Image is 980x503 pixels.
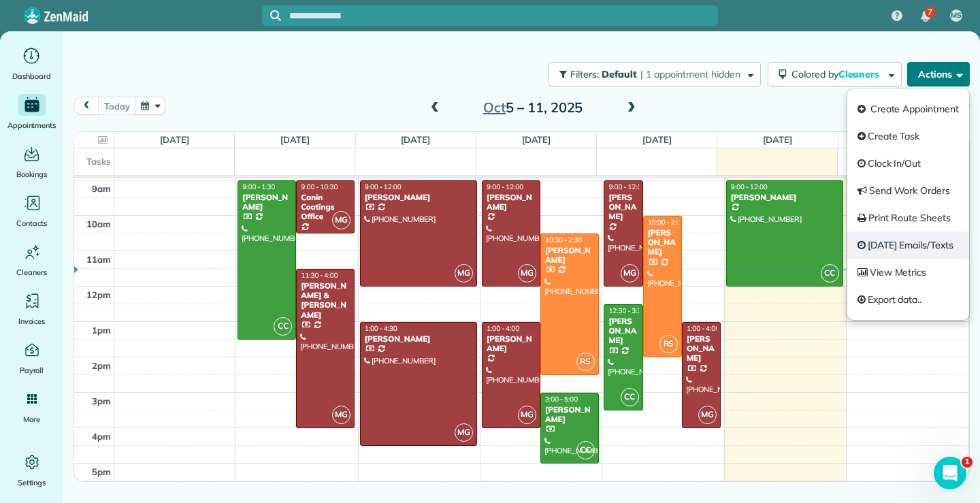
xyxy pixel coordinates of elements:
[92,395,111,406] span: 3pm
[332,406,350,424] span: MG
[642,134,672,145] a: [DATE]
[86,218,111,229] span: 10am
[12,69,51,83] span: Dashboard
[16,167,48,181] span: Bookings
[300,193,350,222] div: Canin Coatings Office
[730,193,839,202] div: [PERSON_NAME]
[274,317,292,336] span: CC
[847,204,969,231] a: Print Route Sheets
[21,399,32,410] button: Upload attachment
[63,248,76,261] img: Profile image for Michee
[86,289,111,300] span: 12pm
[962,457,973,468] span: 1
[160,134,189,145] a: [DATE]
[486,334,536,354] div: [PERSON_NAME]
[768,62,902,86] button: Colored byCleaners
[23,412,40,426] span: More
[39,7,61,29] img: Profile image for Michee
[5,143,58,181] a: Bookings
[576,441,595,459] span: CC
[11,120,261,227] div: ZenBot says…
[608,182,645,191] span: 9:00 - 12:00
[9,5,35,31] button: go back
[522,134,551,145] a: [DATE]
[911,1,940,31] div: 7 unread notifications
[233,393,255,415] button: Send a message…
[487,182,523,191] span: 9:00 - 12:00
[300,281,350,321] div: [PERSON_NAME] & [PERSON_NAME]
[22,285,212,299] div: Hi [PERSON_NAME],
[838,68,882,80] span: Cleaners
[5,290,58,328] a: Invoices
[659,335,678,353] span: RS
[686,334,717,363] div: [PERSON_NAME]
[86,254,111,265] span: 11am
[43,399,54,410] button: Emoji picker
[5,45,58,83] a: Dashboard
[92,325,111,336] span: 1pm
[483,99,506,116] span: Oct
[621,264,639,282] span: MG
[847,259,969,286] a: View Metrics
[22,305,212,345] div: Can you give me an example of a text reminder that did not send out [DATE]? For which appointment...
[542,62,761,86] a: Filters: Default | 1 appointment hidden
[576,353,595,371] span: RS
[11,227,261,246] div: [DATE]
[301,182,338,191] span: 9:00 - 10:30
[621,388,639,406] span: CC
[7,118,56,132] span: Appointments
[763,134,792,145] a: [DATE]
[951,10,962,21] span: MS
[640,68,740,80] span: | 1 appointment hidden
[98,97,135,115] button: today
[448,100,618,115] h2: 5 – 11, 2025
[608,317,638,346] div: [PERSON_NAME]
[20,363,44,377] span: Payroll
[5,192,58,230] a: Contacts
[213,5,239,31] button: Home
[66,7,104,17] h1: Michee
[22,352,212,366] div: Please let me know.
[80,248,210,261] div: joined the conversation
[18,476,46,489] span: Settings
[32,52,250,77] li: Verify cleaner phone numbers are correct in their profiles
[5,339,58,377] a: Payroll
[86,156,111,167] span: Tasks
[22,84,250,110] div: Which cleaners are missing texts - is it random or the same ones each time?
[18,314,46,328] span: Invoices
[821,264,839,282] span: CC
[544,246,595,265] div: [PERSON_NAME]
[262,10,281,21] button: Focus search
[518,406,536,424] span: MG
[401,134,430,145] a: [DATE]
[242,193,292,212] div: [PERSON_NAME]
[270,10,281,21] svg: Focus search
[11,277,261,437] div: Michee says…
[365,324,397,333] span: 1:00 - 4:30
[847,123,969,150] a: Create Task
[301,271,338,280] span: 11:30 - 4:00
[66,17,127,31] p: Active 3h ago
[80,250,113,259] b: Michee
[934,457,966,489] iframe: Intercom live chat
[5,94,58,132] a: Appointments
[928,7,932,18] span: 7
[907,62,970,86] button: Actions
[364,193,473,202] div: [PERSON_NAME]
[608,193,638,222] div: [PERSON_NAME]
[647,228,678,257] div: [PERSON_NAME]
[455,423,473,442] span: MG
[847,150,969,177] a: Clock In/Out
[5,241,58,279] a: Cleaners
[486,193,536,212] div: [PERSON_NAME]
[332,211,350,229] span: MG
[545,395,578,404] span: 3:00 - 5:00
[73,97,99,115] button: prev
[847,177,969,204] a: Send Work Orders
[648,218,685,227] span: 10:00 - 2:00
[12,370,261,393] textarea: Message…
[455,264,473,282] span: MG
[698,406,717,424] span: MG
[518,264,536,282] span: MG
[847,231,969,259] a: [DATE] Emails/Texts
